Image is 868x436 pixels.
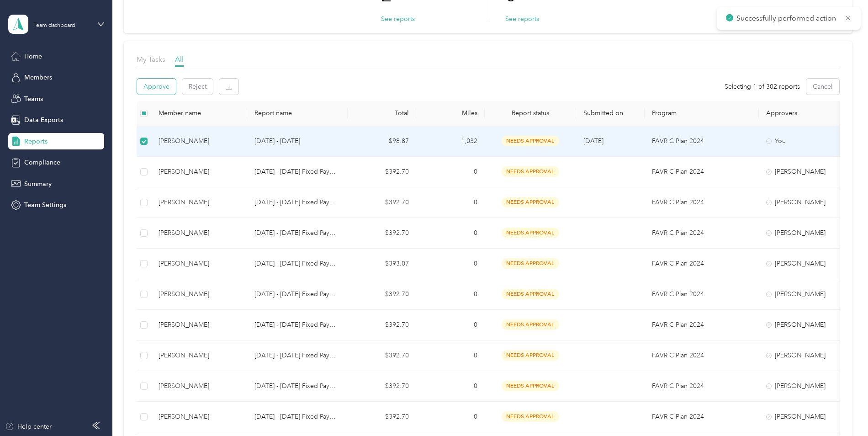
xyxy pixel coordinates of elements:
[645,402,759,432] td: FAVR C Plan 2024
[416,187,485,218] td: 0
[348,279,416,310] td: $392.70
[766,197,843,207] div: [PERSON_NAME]
[182,79,213,95] button: Reject
[652,381,752,391] p: FAVR C Plan 2024
[159,228,240,238] div: [PERSON_NAME]
[254,136,340,146] p: [DATE] - [DATE]
[502,136,559,146] span: needs approval
[725,82,800,91] span: Selecting 1 of 302 reports
[254,167,340,177] p: [DATE] - [DATE] Fixed Payment
[423,109,477,117] div: Miles
[583,137,603,145] span: [DATE]
[159,289,240,299] div: [PERSON_NAME]
[159,136,240,146] div: [PERSON_NAME]
[645,218,759,249] td: FAVR C Plan 2024
[766,351,843,361] div: [PERSON_NAME]
[416,371,485,402] td: 0
[33,23,75,28] div: Team dashboard
[416,157,485,187] td: 0
[502,411,559,422] span: needs approval
[502,350,559,361] span: needs approval
[502,289,559,299] span: needs approval
[806,79,839,95] button: Cancel
[24,115,63,125] span: Data Exports
[502,319,559,330] span: needs approval
[652,351,752,361] p: FAVR C Plan 2024
[159,412,240,422] div: [PERSON_NAME]
[759,101,850,126] th: Approvers
[652,259,752,269] p: FAVR C Plan 2024
[645,101,759,126] th: Program
[348,187,416,218] td: $392.70
[502,381,559,391] span: needs approval
[348,340,416,371] td: $392.70
[175,55,184,64] span: All
[416,402,485,432] td: 0
[766,228,843,238] div: [PERSON_NAME]
[159,381,240,391] div: [PERSON_NAME]
[348,157,416,187] td: $392.70
[652,136,752,146] p: FAVR C Plan 2024
[645,187,759,218] td: FAVR C Plan 2024
[254,351,340,361] p: [DATE] - [DATE] Fixed Payment
[24,158,60,167] span: Compliance
[254,412,340,422] p: [DATE] - [DATE] Fixed Payment
[736,13,838,24] p: Successfully performed action
[652,289,752,299] p: FAVR C Plan 2024
[817,385,868,436] iframe: Everlance-gr Chat Button Frame
[355,109,409,117] div: Total
[348,310,416,340] td: $392.70
[159,197,240,207] div: [PERSON_NAME]
[348,402,416,432] td: $392.70
[381,14,415,24] button: See reports
[766,381,843,391] div: [PERSON_NAME]
[505,14,539,24] button: See reports
[348,371,416,402] td: $392.70
[137,79,176,95] button: Approve
[766,289,843,299] div: [PERSON_NAME]
[576,101,645,126] th: Submitted on
[24,179,52,189] span: Summary
[645,310,759,340] td: FAVR C Plan 2024
[137,55,165,64] span: My Tasks
[348,249,416,279] td: $393.07
[254,320,340,330] p: [DATE] - [DATE] Fixed Payment
[254,289,340,299] p: [DATE] - [DATE] Fixed Payment
[645,279,759,310] td: FAVR C Plan 2024
[348,126,416,157] td: $98.87
[645,249,759,279] td: FAVR C Plan 2024
[766,259,843,269] div: [PERSON_NAME]
[766,167,843,177] div: [PERSON_NAME]
[416,126,485,157] td: 1,032
[502,258,559,269] span: needs approval
[645,157,759,187] td: FAVR C Plan 2024
[24,94,43,104] span: Teams
[24,73,52,82] span: Members
[159,167,240,177] div: [PERSON_NAME]
[24,52,42,61] span: Home
[254,197,340,207] p: [DATE] - [DATE] Fixed Payment
[24,137,48,146] span: Reports
[159,351,240,361] div: [PERSON_NAME]
[416,218,485,249] td: 0
[652,197,752,207] p: FAVR C Plan 2024
[254,228,340,238] p: [DATE] - [DATE] Fixed Payment
[416,249,485,279] td: 0
[492,109,569,117] span: Report status
[5,422,52,431] button: Help center
[159,109,240,117] div: Member name
[416,310,485,340] td: 0
[652,228,752,238] p: FAVR C Plan 2024
[159,259,240,269] div: [PERSON_NAME]
[766,136,843,146] div: You
[766,412,843,422] div: [PERSON_NAME]
[652,167,752,177] p: FAVR C Plan 2024
[254,381,340,391] p: [DATE] - [DATE] Fixed Payment
[247,101,348,126] th: Report name
[766,320,843,330] div: [PERSON_NAME]
[159,320,240,330] div: [PERSON_NAME]
[652,412,752,422] p: FAVR C Plan 2024
[502,166,559,177] span: needs approval
[348,218,416,249] td: $392.70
